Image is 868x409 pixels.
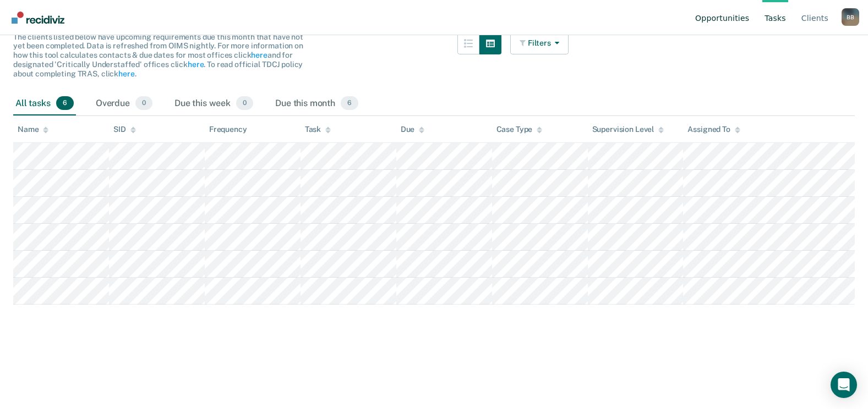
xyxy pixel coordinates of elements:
div: Open Intercom Messenger [831,372,857,398]
button: Profile dropdown button [842,8,859,26]
div: All tasks6 [13,92,76,116]
div: Overdue0 [94,92,155,116]
div: Due [401,125,425,134]
button: Filters [510,32,569,54]
a: here [188,60,204,69]
span: 6 [56,96,74,110]
div: Due this month6 [273,92,361,116]
a: here [251,51,267,59]
div: Case Type [496,125,543,134]
span: The clients listed below have upcoming requirements due this month that have not yet been complet... [13,32,303,78]
span: 6 [341,96,358,110]
div: Due this week0 [172,92,255,116]
a: here [118,69,134,78]
div: B B [842,8,859,26]
div: Task [305,125,331,134]
img: Recidiviz [12,12,64,24]
div: Supervision Level [592,125,664,134]
div: Assigned To [687,125,740,134]
div: SID [113,125,136,134]
div: Name [18,125,48,134]
span: 0 [236,96,253,110]
div: Frequency [209,125,247,134]
span: 0 [135,96,152,110]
